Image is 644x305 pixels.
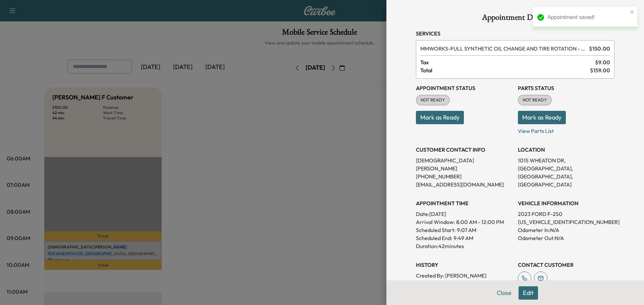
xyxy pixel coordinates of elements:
span: NOT READY [519,97,551,103]
p: Scheduled Start: [416,226,455,234]
button: Edit [519,286,538,300]
p: Created By : [PERSON_NAME] [416,272,513,280]
h3: LOCATION [518,146,614,154]
span: NOT READY [417,97,449,103]
h1: Appointment Details [416,13,614,24]
p: [DEMOGRAPHIC_DATA] [PERSON_NAME] [416,156,513,172]
p: Odometer In: N/A [518,226,614,234]
p: Odometer Out: N/A [518,234,614,242]
p: Date: [DATE] [416,210,513,218]
button: close [630,9,635,15]
p: 1015 WHEATON DR, [GEOGRAPHIC_DATA], [GEOGRAPHIC_DATA], [GEOGRAPHIC_DATA] [518,156,614,188]
span: Total [420,66,590,74]
span: Tax [420,58,595,66]
span: $ 150.00 [589,45,610,53]
span: 8:00 AM - 12:00 PM [456,218,504,226]
h3: APPOINTMENT TIME [416,199,513,207]
h3: CUSTOMER CONTACT INFO [416,146,513,154]
h3: VEHICLE INFORMATION [518,199,614,207]
p: [PHONE_NUMBER] [416,172,513,180]
span: FULL SYNTHETIC OIL CHANGE AND TIRE ROTATION - WORKS PACKAGE [420,45,586,53]
p: 9:07 AM [457,226,476,234]
p: View Parts List [518,124,614,135]
h3: Parts Status [518,84,614,92]
span: $ 159.00 [590,66,610,74]
p: 9:49 AM [453,234,473,242]
h3: Services [416,29,614,37]
button: Mark as Ready [518,111,566,124]
h3: History [416,261,513,269]
span: $ 9.00 [595,58,610,66]
button: Mark as Ready [416,111,464,124]
p: [EMAIL_ADDRESS][DOMAIN_NAME] [416,180,513,188]
p: Created At : [DATE] 3:52:20 PM [416,280,513,288]
p: Arrival Window: [416,218,513,226]
h3: CONTACT CUSTOMER [518,261,614,269]
button: Close [492,286,516,300]
p: Duration: 42 minutes [416,242,513,250]
div: Appointment saved! [547,13,628,21]
p: [US_VEHICLE_IDENTIFICATION_NUMBER] [518,218,614,226]
p: Scheduled End: [416,234,452,242]
h3: Appointment Status [416,84,513,92]
p: 2023 FORD F-250 [518,210,614,218]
